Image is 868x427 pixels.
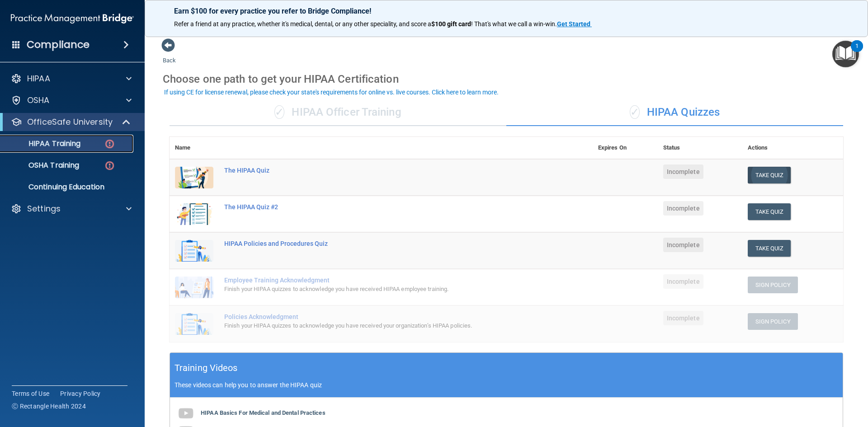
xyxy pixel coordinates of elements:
a: OSHA [11,95,132,106]
div: HIPAA Officer Training [170,99,506,126]
div: HIPAA Policies and Procedures Quiz [224,240,547,247]
p: OSHA [27,95,50,106]
p: Settings [27,203,61,214]
th: Status [658,137,742,159]
a: Settings [11,203,132,214]
button: If using CE for license renewal, please check your state's requirements for online vs. live cours... [163,88,500,97]
strong: Get Started [557,20,590,28]
p: OfficeSafe University [27,117,113,127]
div: The HIPAA Quiz [224,167,547,174]
p: Earn $100 for every practice you refer to Bridge Compliance! [174,7,839,15]
p: HIPAA Training [6,139,80,148]
div: Choose one path to get your HIPAA Certification [163,66,850,92]
button: Open Resource Center, 1 new notification [832,41,859,67]
a: OfficeSafe University [11,117,131,127]
a: HIPAA [11,73,132,84]
span: ✓ [630,105,640,119]
button: Take Quiz [748,240,791,257]
p: Continuing Education [6,183,129,192]
span: Incomplete [663,311,703,325]
span: Ⓒ Rectangle Health 2024 [12,402,86,411]
th: Expires On [593,137,658,159]
a: Privacy Policy [60,389,101,398]
p: OSHA Training [6,161,79,170]
button: Sign Policy [748,313,798,330]
div: Policies Acknowledgment [224,313,547,320]
div: 1 [855,46,859,58]
div: The HIPAA Quiz #2 [224,203,547,211]
p: These videos can help you to answer the HIPAA quiz [175,381,838,389]
span: Incomplete [663,164,703,179]
div: HIPAA Quizzes [506,99,843,126]
img: danger-circle.6113f641.png [104,138,115,150]
p: HIPAA [27,73,50,84]
a: Back [163,46,176,64]
img: gray_youtube_icon.38fcd6cc.png [177,404,195,422]
span: ! That's what we call a win-win. [471,20,557,28]
span: Incomplete [663,238,703,252]
th: Actions [742,137,843,159]
button: Take Quiz [748,167,791,183]
button: Take Quiz [748,203,791,220]
span: ✓ [274,105,284,119]
span: Incomplete [663,274,703,289]
th: Name [170,137,219,159]
b: HIPAA Basics For Medical and Dental Practices [201,409,325,416]
strong: $100 gift card [431,20,471,28]
a: Terms of Use [12,389,49,398]
img: danger-circle.6113f641.png [104,160,115,171]
h4: Compliance [27,38,90,51]
span: Incomplete [663,201,703,216]
button: Sign Policy [748,277,798,293]
span: Refer a friend at any practice, whether it's medical, dental, or any other speciality, and score a [174,20,431,28]
h5: Training Videos [175,360,238,376]
div: Finish your HIPAA quizzes to acknowledge you have received HIPAA employee training. [224,284,547,295]
div: If using CE for license renewal, please check your state's requirements for online vs. live cours... [164,89,499,95]
div: Employee Training Acknowledgment [224,277,547,284]
a: Get Started [557,20,592,28]
div: Finish your HIPAA quizzes to acknowledge you have received your organization’s HIPAA policies. [224,320,547,331]
img: PMB logo [11,9,134,28]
